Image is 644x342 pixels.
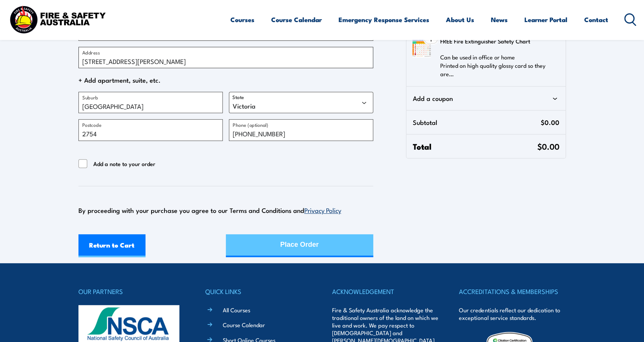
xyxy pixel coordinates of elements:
[459,286,566,297] h4: ACCREDITATIONS & MEMBERSHIPS
[82,48,100,56] label: Address
[78,119,223,141] input: Postcode
[93,159,155,168] span: Add a note to your order
[78,159,88,168] input: Add a note to your order
[491,10,508,30] a: News
[446,10,474,30] a: About Us
[440,53,555,78] p: Can be used in office or home Printed on high quality glossy card so they are…
[229,119,373,141] input: Phone (optional)
[412,93,559,104] div: Add a coupon
[339,10,429,30] a: Emergency Response Services
[82,121,101,128] label: Postcode
[304,205,341,214] a: Privacy Policy
[537,140,559,152] span: $0.00
[230,10,254,30] a: Courses
[412,39,431,58] img: FREE Fire Extinguisher Safety Chart
[78,205,341,215] span: By proceeding with your purchase you agree to our Terms and Conditions and
[78,286,185,297] h4: OUR PARTNERS
[584,10,608,30] a: Contact
[459,306,566,321] p: Our credentials reflect our dedication to exceptional service standards.
[78,47,373,68] input: Address
[205,286,312,297] h4: QUICK LINKS
[412,141,537,152] span: Total
[280,235,319,255] div: Place Order
[524,10,567,30] a: Learner Portal
[541,117,559,128] span: $0.00
[223,306,250,314] a: All Courses
[78,234,146,257] a: Return to Cart
[232,94,244,100] label: State
[440,35,555,47] h3: FREE Fire Extinguisher Safety Chart
[226,234,373,257] button: Place Order
[223,321,265,329] a: Course Calendar
[233,121,268,128] label: Phone (optional)
[412,117,540,128] span: Subtotal
[78,74,373,86] span: + Add apartment, suite, etc.
[271,10,322,30] a: Course Calendar
[78,92,223,113] input: Suburb
[430,36,432,42] span: 1
[82,93,98,101] label: Suburb
[332,286,439,297] h4: ACKNOWLEDGEMENT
